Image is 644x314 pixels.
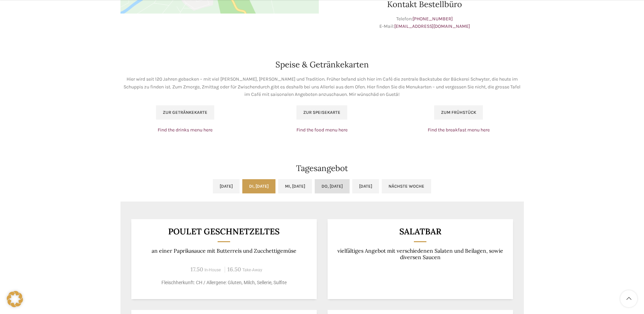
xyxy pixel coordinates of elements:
[296,105,347,120] a: Zur Speisekarte
[394,23,470,29] a: [EMAIL_ADDRESS][DOMAIN_NAME]
[434,105,483,120] a: Zum Frühstück
[158,127,213,133] a: Find the drinks menu here
[242,179,275,193] a: Di, [DATE]
[441,110,476,115] span: Zum Frühstück
[326,0,524,8] h2: Kontakt Bestellbüro
[303,110,340,115] span: Zur Speisekarte
[315,179,350,193] a: Do, [DATE]
[336,227,505,236] h3: Salatbar
[428,127,490,133] a: Find the breakfast menu here
[413,16,453,22] a: [PHONE_NUMBER]
[382,179,431,193] a: Nächste Woche
[242,268,262,272] span: Take-Away
[120,76,524,98] p: Hier wird seit 120 Jahren gebacken – mit viel [PERSON_NAME], [PERSON_NAME] und Tradition. Früher ...
[296,127,348,133] a: Find the food menu here
[278,179,312,193] a: Mi, [DATE]
[139,248,308,254] p: an einer Paprikasauce mit Butterreis und Zucchettigemüse
[139,279,308,286] p: Fleischherkunft: CH / Allergene: Gluten, Milch, Sellerie, Sulfite
[163,110,207,115] span: Zur Getränkekarte
[620,290,637,307] a: Scroll to top button
[326,15,524,30] p: Telefon: E-Mail:
[120,164,524,172] h2: Tagesangebot
[213,179,240,193] a: [DATE]
[227,266,241,273] span: 16.50
[204,268,221,272] span: In-House
[156,105,214,120] a: Zur Getränkekarte
[139,227,308,236] h3: Poulet Geschnetzeltes
[191,266,203,273] span: 17.50
[336,248,505,261] p: vielfältiges Angebot mit verschiedenen Salaten und Beilagen, sowie diversen Saucen
[120,61,524,69] h2: Speise & Getränkekarten
[352,179,379,193] a: [DATE]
